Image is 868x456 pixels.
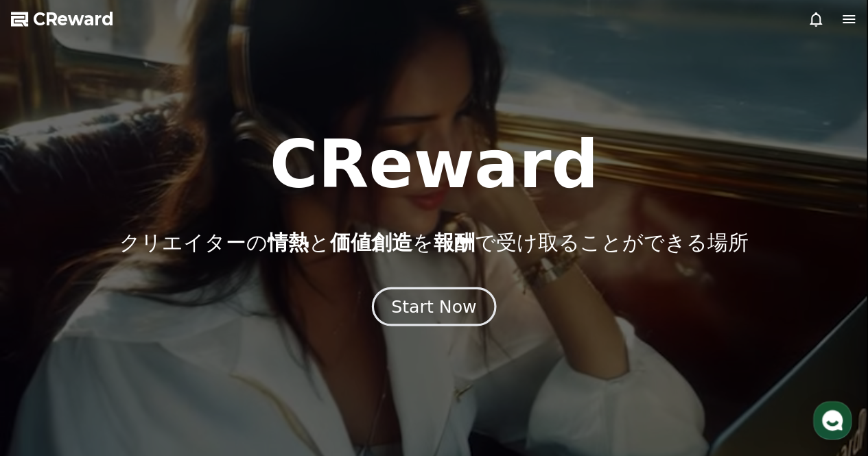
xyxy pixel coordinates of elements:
a: Settings [177,342,263,376]
a: Messages [91,342,177,376]
span: 価値創造 [330,230,412,254]
a: Home [4,342,91,376]
div: Start Now [391,295,476,318]
a: Start Now [375,302,493,315]
span: CReward [33,8,114,30]
span: Home [35,363,59,374]
p: クリエイターの と を で受け取ることができる場所 [119,230,749,255]
span: 情熱 [268,230,309,254]
h1: CReward [270,132,598,197]
a: CReward [11,8,114,30]
button: Start Now [372,287,496,326]
span: Settings [203,363,237,374]
span: Messages [114,363,154,374]
span: 報酬 [434,230,475,254]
